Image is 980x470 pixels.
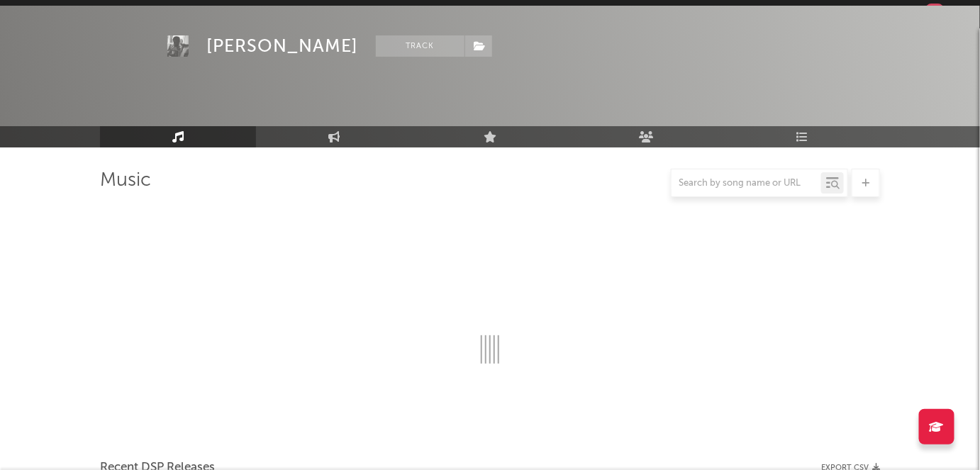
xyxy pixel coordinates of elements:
[672,178,821,189] input: Search by song name or URL
[376,35,464,57] button: Track
[926,4,944,14] div: 99 +
[206,35,358,57] div: [PERSON_NAME]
